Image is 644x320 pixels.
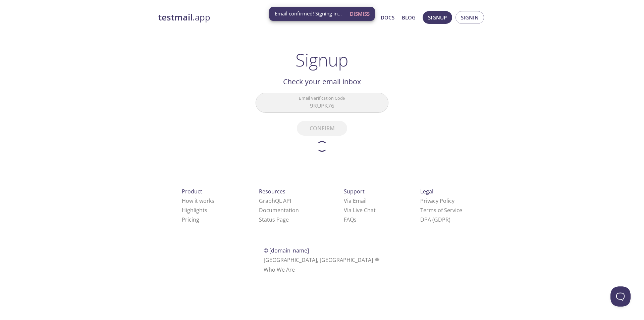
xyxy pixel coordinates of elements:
[259,197,291,204] a: GraphQL API
[350,9,370,18] span: Dismiss
[354,216,357,223] span: s
[420,207,462,214] a: Terms of Service
[259,216,289,223] a: Status Page
[182,207,207,214] a: Highlights
[347,7,372,20] button: Dismiss
[182,188,202,195] span: Product
[423,11,452,24] button: Signup
[420,188,433,195] span: Legal
[344,188,365,195] span: Support
[461,13,479,22] span: Signin
[344,216,357,223] a: FAQ
[158,11,193,23] strong: testmail
[256,76,388,87] h2: Check your email inbox
[428,13,447,22] span: Signup
[264,256,381,264] span: [GEOGRAPHIC_DATA], [GEOGRAPHIC_DATA]
[182,197,214,204] a: How it works
[259,207,299,214] a: Documentation
[420,216,450,223] a: DPA (GDPR)
[610,286,631,307] iframe: Help Scout Beacon - Open
[344,207,376,214] a: Via Live Chat
[381,13,394,22] a: Docs
[402,13,416,22] a: Blog
[264,266,295,273] a: Who We Are
[344,197,367,204] a: Via Email
[158,12,316,23] a: testmail.app
[275,10,342,17] span: Email confirmed! Signing in...
[259,188,285,195] span: Resources
[455,11,484,24] button: Signin
[296,50,348,70] h1: Signup
[264,247,309,254] span: © [DOMAIN_NAME]
[420,197,454,204] a: Privacy Policy
[182,216,199,223] a: Pricing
